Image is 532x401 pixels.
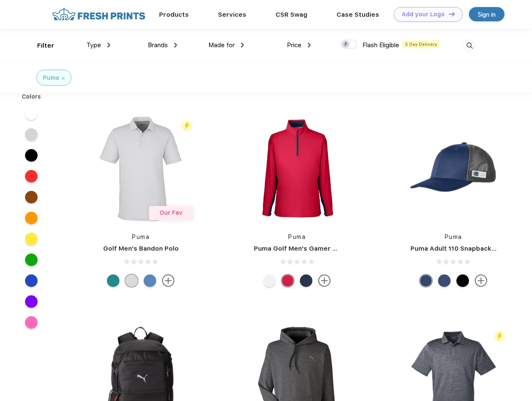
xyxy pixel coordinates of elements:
img: func=resize&h=266 [85,113,196,224]
img: dropdown.png [107,43,110,48]
img: func=resize&h=266 [398,113,509,224]
img: dropdown.png [174,43,177,48]
a: Puma Golf Men's Gamer Golf Quarter-Zip [254,245,386,252]
div: Lake Blue [144,274,156,287]
img: flash_active_toggle.svg [181,120,193,132]
div: Green Lagoon [107,274,119,287]
div: Pma Blk Pma Blk [456,274,469,287]
span: Made for [208,41,235,49]
div: Ski Patrol [281,274,294,287]
a: Services [218,11,246,18]
img: func=resize&h=266 [241,113,352,224]
div: Filter [37,41,54,51]
span: Brands [148,41,168,49]
img: DT [449,12,455,16]
img: fo%20logo%202.webp [50,7,148,22]
span: Our Fav [160,209,182,216]
a: Golf Men's Bandon Polo [103,245,179,252]
img: more.svg [318,274,331,287]
div: Add your Logo [402,11,445,18]
a: Puma [288,233,306,240]
div: Peacoat with Qut Shd [420,274,432,287]
img: desktop_search.svg [463,39,476,53]
a: Products [159,11,189,18]
div: Peacoat Qut Shd [438,274,451,287]
img: more.svg [162,274,175,287]
a: Sign in [469,7,504,21]
a: Puma [132,233,149,240]
img: flash_active_toggle.svg [494,331,505,342]
img: dropdown.png [308,43,311,48]
span: Type [86,41,101,49]
a: CSR Swag [276,11,307,18]
div: Bright White [263,274,276,287]
span: 5 Day Delivery [403,41,440,48]
div: High Rise [125,274,138,287]
div: Navy Blazer [300,274,312,287]
div: Sign in [478,10,496,19]
div: Puma [43,74,59,82]
div: Colors [15,92,48,101]
a: Puma [445,233,462,240]
span: Price [287,41,301,49]
img: dropdown.png [241,43,244,48]
img: filter_cancel.svg [62,77,65,80]
img: more.svg [475,274,487,287]
span: Flash Eligible [362,41,399,49]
